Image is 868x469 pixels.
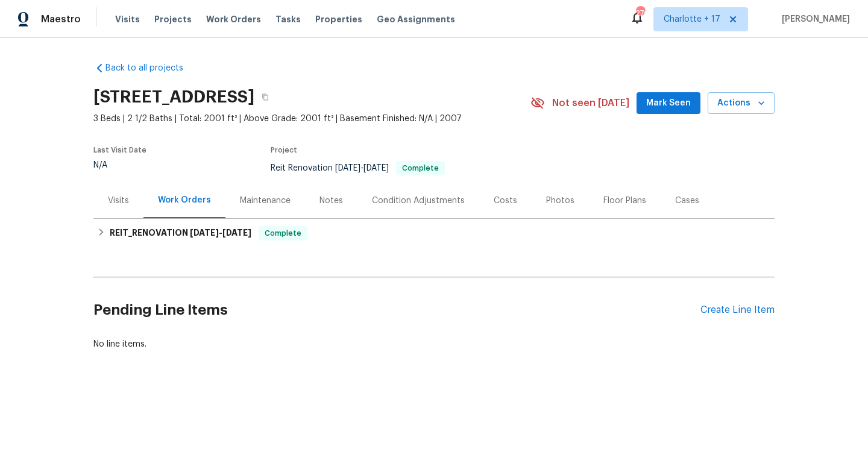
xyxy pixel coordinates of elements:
[158,194,211,206] div: Work Orders
[708,92,775,115] button: Actions
[190,228,251,237] span: -
[664,13,720,25] span: Charlotte + 17
[275,15,301,24] span: Tasks
[546,195,574,207] div: Photos
[93,62,209,74] a: Back to all projects
[206,13,261,25] span: Work Orders
[397,165,444,172] span: Complete
[254,86,276,108] button: Copy Address
[636,7,644,19] div: 276
[603,195,646,207] div: Floor Plans
[271,164,445,172] span: Reit Renovation
[675,195,699,207] div: Cases
[637,92,700,115] button: Mark Seen
[93,338,775,350] div: No line items.
[315,13,362,25] span: Properties
[110,226,251,241] h6: REIT_RENOVATION
[377,13,455,25] span: Geo Assignments
[108,195,129,207] div: Visits
[777,13,850,25] span: [PERSON_NAME]
[154,13,192,25] span: Projects
[93,282,700,338] h2: Pending Line Items
[93,113,530,125] span: 3 Beds | 2 1/2 Baths | Total: 2001 ft² | Above Grade: 2001 ft² | Basement Finished: N/A | 2007
[363,164,389,172] span: [DATE]
[93,161,146,169] div: N/A
[190,228,219,237] span: [DATE]
[646,96,691,111] span: Mark Seen
[717,96,765,111] span: Actions
[700,304,775,316] div: Create Line Item
[115,13,140,25] span: Visits
[41,13,81,25] span: Maestro
[260,227,306,239] span: Complete
[372,195,465,207] div: Condition Adjustments
[494,195,517,207] div: Costs
[271,146,297,154] span: Project
[552,97,629,109] span: Not seen [DATE]
[335,164,389,172] span: -
[93,146,146,154] span: Last Visit Date
[93,91,254,103] h2: [STREET_ADDRESS]
[319,195,343,207] div: Notes
[240,195,291,207] div: Maintenance
[222,228,251,237] span: [DATE]
[335,164,360,172] span: [DATE]
[93,219,775,248] div: REIT_RENOVATION [DATE]-[DATE]Complete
